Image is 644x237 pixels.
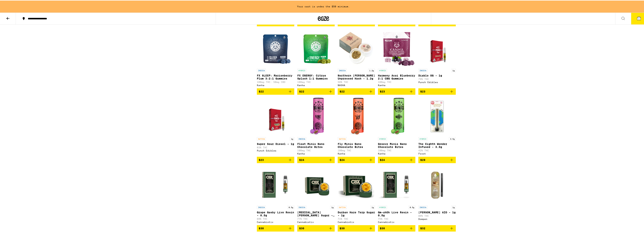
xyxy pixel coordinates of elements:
button: Add to bag [338,225,375,231]
button: Add to bag [418,88,456,94]
img: Froot - The Eighth Wonder Infused - 3.5g [418,97,456,135]
span: $23 [380,89,385,92]
p: Float Minis Nano Chocolate Bites [297,142,335,148]
p: Grape Gasby Live Resin - 0.5g [257,210,294,216]
span: $22 [259,89,264,92]
div: Cannabiotix [338,220,375,223]
p: [PERSON_NAME] AIO - 1g [418,210,456,213]
span: $30 [340,226,345,229]
p: 3.5g [449,137,456,140]
div: Cannabiotix [297,220,335,223]
div: Punch Edibles [418,80,456,83]
button: Add to bag [257,88,294,94]
a: Open page for Groove Minis Nano Chocolate Bites from Kanha [378,97,415,156]
p: 1g [330,205,335,208]
p: Harmony Acai Blueberry 2:1 CBG Gummies [378,73,415,80]
p: 100mg THC [338,149,375,151]
p: 77% THC [297,217,335,220]
span: $30 [380,226,385,229]
span: $30 [299,226,304,229]
span: $23 [420,89,425,92]
button: Add to bag [297,88,335,94]
a: Open page for Diablo OG - 1g from Punch Edibles [418,29,456,88]
p: 100mg THC [378,80,415,83]
p: HYBRID [418,137,427,140]
a: Open page for King Louis XIII AIO - 1g from Dompen [418,166,456,225]
a: Open page for Super Sour Diesel - 1g from Punch Edibles [257,97,294,156]
a: Open page for Durban Haze Terp Sugar - 1g from Cannabiotix [338,166,375,225]
span: $29 [420,158,425,161]
a: Open page for The Eighth Wonder Infused - 3.5g from Froot [418,97,456,156]
p: FX ENERGY: Citrus Splash 1:1 Gummies [297,73,335,80]
div: Dompen [418,217,456,220]
p: 1g [370,205,375,208]
a: Open page for Harmony Acai Blueberry 2:1 CBG Gummies from Kanha [378,29,415,88]
p: INDICA [418,68,427,72]
button: Add to bag [338,156,375,163]
p: SATIVA [257,137,266,140]
a: Open page for FX SLEEP: Marionberry Plum 3:2:1 Gummies from Kanha [257,29,294,88]
p: 100mg THC [297,149,335,151]
p: HYBRID [378,205,387,208]
img: Kanha - FX ENERGY: Citrus Splash 1:1 Gummies [300,29,332,66]
p: 1g [451,68,456,72]
button: Add to bag [297,156,335,163]
p: 1g [451,205,456,208]
a: Open page for Float Minis Nano Chocolate Bites from Kanha [297,97,335,156]
p: Northern [PERSON_NAME] Unpressed Hash - 1.2g [338,73,375,80]
p: Gm-uhOh Live Resin - 0.5g [378,210,415,216]
div: Kanha [297,83,335,86]
img: Punch Edibles - Super Sour Diesel - 1g [261,97,290,135]
button: Add to bag [418,225,456,231]
p: 100mg THC: 50mg CBD [257,80,294,83]
p: HYBRID [378,68,387,72]
span: 1 [638,17,639,19]
p: 100mg THC [378,149,415,151]
a: Open page for Gm-uhOh Live Resin - 0.5g from Cannabiotix [378,166,415,225]
p: 75% THC [378,217,415,220]
button: Add to bag [338,88,375,94]
div: Punch Edibles [257,149,294,151]
p: 56% THC [338,80,375,83]
span: $22 [340,89,345,92]
img: Cannabiotix - Jet Lag OG Terp Sugar - 1g [297,166,335,203]
p: FX SLEEP: Marionberry Plum 3:2:1 Gummies [257,73,294,80]
p: 100mg THC [297,80,335,83]
p: Fly Minis Nano Chocolate Bites [338,142,375,148]
img: Kanha - FX SLEEP: Marionberry Plum 3:2:1 Gummies [260,29,291,66]
p: HYBRID [297,68,306,72]
span: $22 [299,89,304,92]
button: Add to bag [257,225,294,231]
span: $23 [259,158,264,161]
p: Durban Haze Terp Sugar - 1g [338,210,375,216]
p: 71% THC [338,217,375,220]
img: Cannabiotix - Gm-uhOh Live Resin - 0.5g [378,166,415,203]
p: 89% THC [418,214,456,217]
img: Punch Edibles - Diablo OG - 1g [423,29,452,66]
p: INDICA [297,137,306,140]
p: 83% THC [257,146,294,148]
p: [MEDICAL_DATA] [PERSON_NAME] Sugar - 1g [297,210,335,216]
span: $32 [420,226,425,229]
div: Kanha [257,83,294,86]
p: SATIVA [338,137,347,140]
img: Cannabiotix - Grape Gasby Live Resin - 0.5g [257,166,294,203]
img: NASHA - Northern Berry Unpressed Hash - 1.2g [338,29,375,66]
button: Add to bag [257,156,294,163]
img: Kanha - Float Minis Nano Chocolate Bites [308,97,324,135]
p: 69% THC [257,217,294,220]
p: INDICA [418,205,427,208]
button: Add to bag [378,156,415,163]
p: INDICA [297,205,306,208]
div: Froot [418,152,456,154]
a: Open page for Fly Minis Nano Chocolate Bites from Kanha [338,97,375,156]
span: $24 [340,158,345,161]
a: Open page for Grape Gasby Live Resin - 0.5g from Cannabiotix [257,166,294,225]
div: Cannabiotix [257,220,294,223]
div: Kanha [297,152,335,154]
img: Cannabiotix - Durban Haze Terp Sugar - 1g [338,166,375,203]
a: Open page for FX ENERGY: Citrus Splash 1:1 Gummies from Kanha [297,29,335,88]
p: 0.5g [409,205,415,208]
p: 42% THC [418,149,456,151]
span: $24 [380,158,385,161]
